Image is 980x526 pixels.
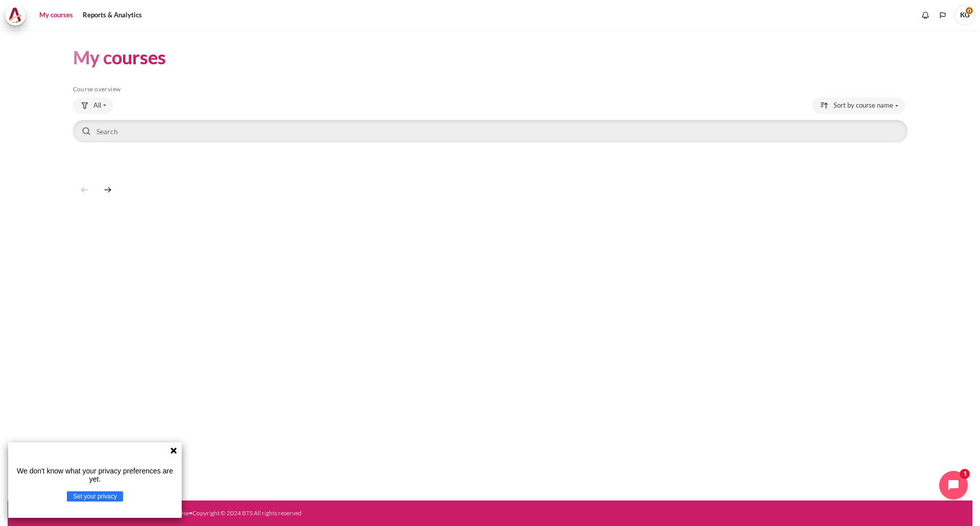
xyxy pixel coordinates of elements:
button: Grouping drop-down menu [73,97,113,114]
input: Search [73,120,908,142]
span: KG [954,5,975,26]
a: Copyright © 2024 BTS All rights reserved [192,509,302,517]
a: Current page, page 1 [96,180,119,199]
li: Current page, page 1 [96,180,119,199]
h5: Course overview [73,85,908,93]
nav: Pagination navigation [73,172,119,207]
span: All [93,101,101,111]
div: Course overview controls [73,97,908,144]
div: Show notification window with no new notifications [918,8,933,23]
a: Reports & Analytics [79,5,145,26]
button: Languages [935,8,950,23]
h1: My courses [73,45,166,69]
a: My courses [36,5,77,26]
li: Current page, page 1 [73,180,96,199]
section: Content [8,30,972,222]
p: We don't know what your privacy preferences are yet. [12,467,178,483]
div: • • • • • [24,509,547,518]
button: Sorting drop-down menu [812,97,905,114]
img: Architeck [8,8,22,23]
a: User menu [954,5,975,26]
button: Set your privacy [67,491,123,502]
span: Sort by course name [834,101,893,111]
a: Architeck Architeck [5,5,31,26]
